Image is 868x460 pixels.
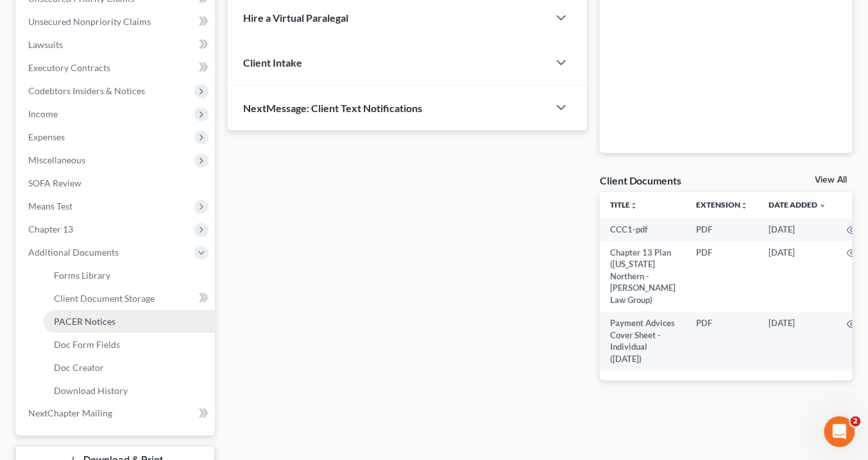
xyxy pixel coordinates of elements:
[758,311,837,370] td: [DATE]
[54,293,155,304] span: Client Document Storage
[819,202,826,209] i: expand_more
[851,416,861,427] span: 2
[54,270,110,281] span: Forms Library
[44,379,215,402] a: Download History
[44,356,215,379] a: Doc Creator
[18,402,215,425] a: NextChapter Mailing
[769,200,826,209] a: Date Added expand_more
[686,241,758,311] td: PDF
[18,10,215,33] a: Unsecured Nonpriority Claims
[610,200,638,209] a: Titleunfold_more
[243,12,348,24] span: Hire a Virtual Paralegal
[28,177,81,188] span: SOFA Review
[28,85,145,96] span: Codebtors Insiders & Notices
[696,200,748,209] a: Extensionunfold_more
[18,56,215,79] a: Executory Contracts
[600,218,686,241] td: CCC1-pdf
[815,176,847,185] a: View All
[740,202,748,209] i: unfold_more
[28,201,72,211] span: Means Test
[600,241,686,311] td: Chapter 13 Plan ([US_STATE] Northern - [PERSON_NAME] Law Group)
[44,287,215,310] a: Client Document Storage
[824,416,855,447] iframe: Intercom live chat
[600,311,686,370] td: Payment Advices Cover Sheet - Individual ([DATE])
[686,218,758,241] td: PDF
[28,108,58,119] span: Income
[758,241,837,311] td: [DATE]
[28,39,63,50] span: Lawsuits
[600,174,682,187] div: Client Documents
[54,316,115,327] span: PACER Notices
[54,362,104,373] span: Doc Creator
[44,310,215,333] a: PACER Notices
[28,408,112,419] span: NextChapter Mailing
[44,264,215,287] a: Forms Library
[758,218,837,241] td: [DATE]
[28,224,73,234] span: Chapter 13
[44,333,215,356] a: Doc Form Fields
[28,62,110,73] span: Executory Contracts
[243,56,302,69] span: Client Intake
[28,16,151,27] span: Unsecured Nonpriority Claims
[630,202,638,209] i: unfold_more
[28,154,85,165] span: Miscellaneous
[18,172,215,195] a: SOFA Review
[54,339,120,350] span: Doc Form Fields
[28,131,65,142] span: Expenses
[54,385,128,396] span: Download History
[28,247,119,258] span: Additional Documents
[18,33,215,56] a: Lawsuits
[686,311,758,370] td: PDF
[243,102,422,114] span: NextMessage: Client Text Notifications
